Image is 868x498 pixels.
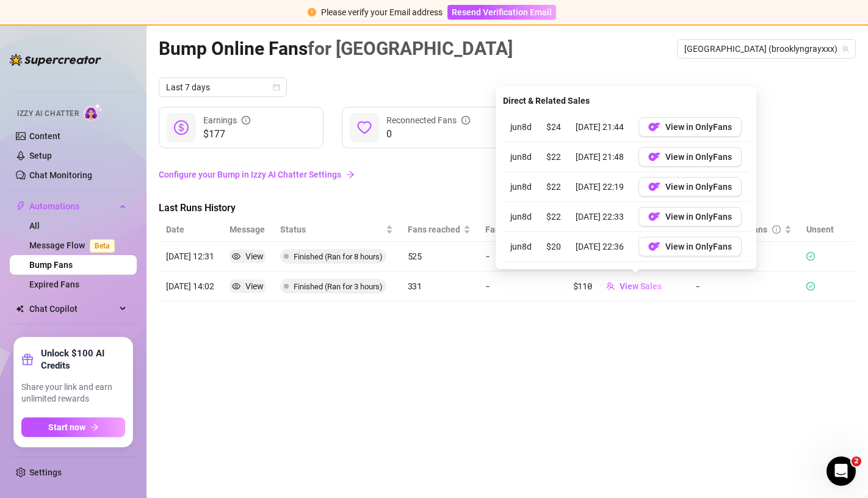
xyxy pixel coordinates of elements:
[386,114,470,127] div: Reconnected Fans
[568,202,631,232] td: [DATE] 22:33
[29,221,40,231] a: All
[222,218,273,242] th: Message
[638,177,742,197] button: OFView in OnlyFans
[280,223,383,236] span: Status
[232,252,241,261] span: eye
[665,122,732,132] span: View in OnlyFans
[539,172,568,202] td: $22
[596,276,671,296] button: View Sales
[245,280,264,293] div: View
[273,84,280,91] span: calendar
[29,240,120,250] a: Message FlowBeta
[29,280,79,289] a: Expired Fans
[638,207,742,226] button: OFView in OnlyFans
[503,202,539,232] td: jun8d
[242,116,250,125] span: info-circle
[17,108,79,120] span: Izzy AI Chatter
[503,94,749,107] div: Direct & Related Sales
[842,45,849,52] span: team
[684,40,848,58] span: Brooklyn (brooklyngrayxxx)
[159,168,856,181] a: Configure your Bump in Izzy AI Chatter Settings
[665,182,732,192] span: View in OnlyFans
[638,117,742,137] button: OFView in OnlyFans
[357,120,372,135] span: heart
[695,280,792,293] article: -
[321,5,443,19] div: Please verify your Email address
[29,170,92,180] a: Chat Monitoring
[447,5,556,20] button: Resend Verification Email
[665,242,732,251] span: View in OnlyFans
[245,250,264,263] div: View
[308,8,316,16] span: exclamation-circle
[665,152,732,162] span: View in OnlyFans
[29,260,73,270] a: Bump Fans
[648,181,660,193] img: OF
[568,172,631,202] td: [DATE] 22:19
[638,155,742,165] a: OFView in OnlyFans
[539,112,568,142] td: $24
[806,282,815,290] span: check-circle
[159,163,856,186] a: Configure your Bump in Izzy AI Chatter Settingsarrow-right
[503,142,539,172] td: jun8d
[29,197,116,216] span: Automations
[232,282,241,290] span: eye
[478,218,566,242] th: Fans responded
[539,202,568,232] td: $22
[539,232,568,262] td: $20
[772,225,781,234] span: info-circle
[638,245,742,254] a: OFView in OnlyFans
[29,299,116,319] span: Chat Copilot
[273,218,400,242] th: Status
[166,78,280,96] span: Last 7 days
[485,223,549,236] span: Fans responded
[539,142,568,172] td: $22
[503,172,539,202] td: jun8d
[166,280,215,293] article: [DATE] 14:02
[294,282,383,291] span: Finished (Ran for 3 hours)
[638,237,742,256] button: OFView in OnlyFans
[452,7,552,17] span: Resend Verification Email
[648,121,660,133] img: OF
[568,142,631,172] td: [DATE] 21:48
[308,38,513,59] span: for [GEOGRAPHIC_DATA]
[386,127,470,142] span: 0
[799,218,841,242] th: Unsent
[638,185,742,195] a: OFView in OnlyFans
[203,114,250,127] div: Earnings
[408,250,471,263] article: 525
[90,423,99,431] span: arrow-right
[408,280,471,293] article: 331
[159,218,222,242] th: Date
[203,127,250,142] span: $177
[294,252,383,261] span: Finished (Ran for 8 hours)
[159,201,364,215] span: Last Runs History
[90,239,115,253] span: Beta
[485,280,559,293] article: -
[648,240,660,253] img: OF
[485,250,559,263] article: -
[568,112,631,142] td: [DATE] 21:44
[174,120,189,135] span: dollar
[638,215,742,225] a: OFView in OnlyFans
[852,457,861,466] span: 2
[826,457,856,486] iframe: Intercom live chat
[29,131,60,141] a: Content
[606,282,615,290] span: team
[29,467,62,477] a: Settings
[346,170,355,179] span: arrow-right
[503,112,539,142] td: jun8d
[21,353,34,366] span: gift
[638,125,742,135] a: OFView in OnlyFans
[21,381,125,405] span: Share your link and earn unlimited rewards
[620,281,662,291] span: View Sales
[84,103,103,121] img: AI Chatter
[48,422,85,432] span: Start now
[648,151,660,163] img: OF
[16,201,26,211] span: thunderbolt
[573,280,592,293] article: $110
[166,250,215,263] article: [DATE] 12:31
[16,305,24,313] img: Chat Copilot
[665,212,732,222] span: View in OnlyFans
[638,147,742,167] button: OFView in OnlyFans
[10,54,101,66] img: logo-BBDzfeDw.svg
